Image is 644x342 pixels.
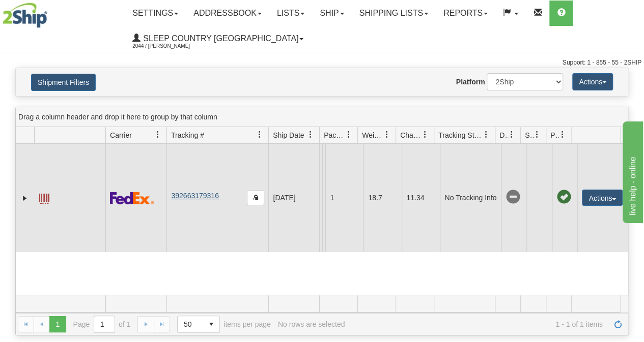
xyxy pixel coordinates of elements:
a: Pickup Status filter column settings [554,126,571,143]
span: 50 [184,319,197,329]
a: Expand [20,193,30,203]
a: Lists [269,1,312,26]
input: Page 1 [94,316,115,332]
a: Label [39,189,49,205]
a: Tracking Status filter column settings [478,126,495,143]
a: Packages filter column settings [340,126,357,143]
td: [PERSON_NAME] [PERSON_NAME] CA ON TORONTO M5R 2V6 [322,144,325,252]
td: 11.34 [402,144,440,252]
span: Page 1 [49,316,66,332]
td: 18.7 [363,144,402,252]
span: Page sizes drop down [177,316,220,333]
a: Ship [312,1,351,26]
span: 2044 / [PERSON_NAME] [132,41,209,51]
span: Tracking # [171,130,204,140]
a: Delivery Status filter column settings [503,126,520,143]
span: Weight [362,130,383,140]
td: 1 [325,144,363,252]
button: Shipment Filters [31,74,96,91]
a: Carrier filter column settings [149,126,166,143]
span: Delivery Status [499,130,508,140]
span: Ship Date [273,130,304,140]
a: Tracking # filter column settings [251,126,268,143]
div: Support: 1 - 855 - 55 - 2SHIP [3,58,641,67]
a: Shipping lists [352,1,436,26]
a: Addressbook [186,1,269,26]
span: 1 - 1 of 1 items [352,320,603,328]
a: Settings [125,1,186,26]
span: Charge [400,130,422,140]
button: Actions [582,190,623,206]
div: grid grouping header [16,107,628,127]
td: [DATE] [268,144,319,252]
div: live help - online [8,6,94,18]
span: Pickup Successfully created [556,190,571,204]
div: No rows are selected [278,320,345,328]
label: Platform [456,77,485,87]
button: Actions [572,73,613,90]
button: Copy to clipboard [247,190,264,205]
a: Ship Date filter column settings [302,126,319,143]
span: items per page [177,316,271,333]
span: Carrier [110,130,132,140]
a: 392663179316 [171,192,218,200]
span: Sleep Country [GEOGRAPHIC_DATA] [141,34,298,43]
a: Shipment Issues filter column settings [528,126,546,143]
a: Reports [436,1,495,26]
img: 2 - FedEx Express® [110,192,154,204]
a: Refresh [610,316,626,332]
td: No Tracking Info [440,144,501,252]
td: Jeridan Textiles Shipping Department [GEOGRAPHIC_DATA] [GEOGRAPHIC_DATA] [GEOGRAPHIC_DATA] H2N 1Y6 [319,144,322,252]
span: No Tracking Info [506,190,520,204]
a: Sleep Country [GEOGRAPHIC_DATA] 2044 / [PERSON_NAME] [125,26,311,51]
a: Weight filter column settings [378,126,396,143]
span: Page of 1 [73,316,131,333]
img: logo2044.jpg [3,3,47,28]
span: Tracking Status [438,130,483,140]
span: Shipment Issues [525,130,534,140]
span: Pickup Status [550,130,559,140]
span: Packages [324,130,345,140]
span: select [203,316,219,332]
iframe: chat widget [621,119,643,223]
a: Charge filter column settings [416,126,434,143]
